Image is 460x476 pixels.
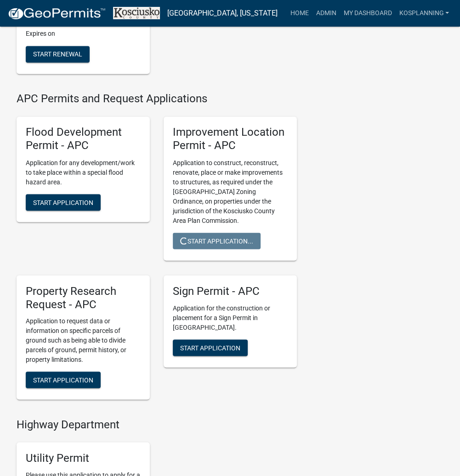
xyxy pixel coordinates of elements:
h5: Utility Permit [26,451,141,465]
p: Expires on [26,29,141,39]
a: kosplanning [395,5,453,22]
button: Start Application [173,339,248,356]
h4: Highway Department [17,418,297,431]
span: Start Application [33,198,93,205]
h5: Flood Development Permit - APC [26,126,141,152]
button: Start Application [26,194,101,210]
a: Home [286,5,312,22]
span: Start Application [180,343,240,351]
img: Kosciusko County, Indiana [113,7,160,19]
a: My Dashboard [340,5,395,22]
p: Application to construct, reconstruct, renovate, place or make improvements to structures, as req... [173,158,288,225]
button: Start Application... [173,232,261,249]
h5: Improvement Location Permit - APC [173,126,288,152]
p: Application for the construction or placement for a Sign Permit in [GEOGRAPHIC_DATA]. [173,303,288,332]
button: Start Renewal [26,46,90,62]
h5: Property Research Request - APC [26,284,141,311]
span: Start Application [33,376,93,383]
span: Start Application... [180,237,253,244]
p: Application for any development/work to take place within a special flood hazard area. [26,158,141,187]
p: Application to request data or information on specific parcels of ground such as being able to di... [26,316,141,364]
span: Start Renewal [33,50,82,58]
a: Admin [312,5,340,22]
h5: Sign Permit - APC [173,284,288,298]
a: [GEOGRAPHIC_DATA], [US_STATE] [167,6,278,21]
h4: APC Permits and Request Applications [17,92,297,105]
button: Start Application [26,371,101,388]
